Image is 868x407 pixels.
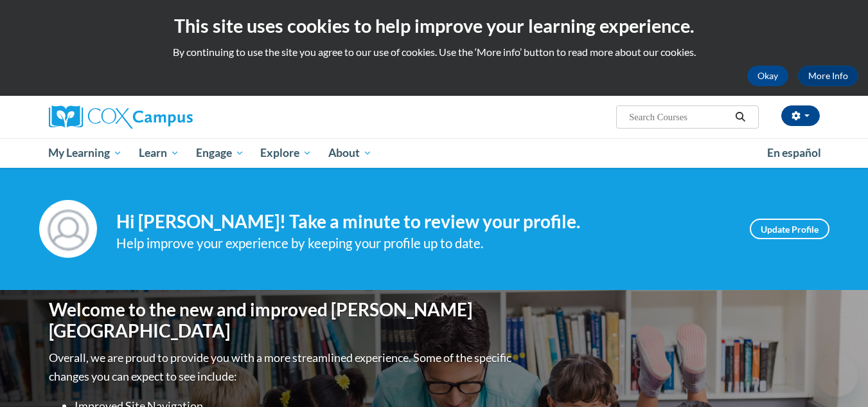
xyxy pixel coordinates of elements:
p: By continuing to use the site you agree to our use of cookies. Use the ‘More info’ button to read... [10,45,858,59]
a: My Learning [40,138,131,168]
a: Cox Campus [49,105,293,129]
img: Profile Image [39,200,97,258]
iframe: Button to launch messaging window [817,356,858,397]
h1: Welcome to the new and improved [PERSON_NAME][GEOGRAPHIC_DATA] [49,299,515,342]
div: Help improve your experience by keeping your profile up to date. [116,233,731,254]
input: Search Courses [628,109,731,125]
a: More Info [798,66,858,86]
span: En español [767,146,821,159]
a: About [320,138,380,168]
a: Explore [252,138,320,168]
button: Account Settings [781,105,820,126]
a: Update Profile [750,219,829,239]
span: About [328,145,372,161]
a: Engage [188,138,252,168]
span: Learn [139,145,179,161]
div: Main menu [30,138,839,168]
a: Learn [130,138,188,168]
span: Explore [260,145,312,161]
h4: Hi [PERSON_NAME]! Take a minute to review your profile. [116,211,731,233]
button: Search [731,109,750,125]
a: En español [759,140,829,167]
img: Cox Campus [49,105,193,129]
span: My Learning [48,145,122,161]
p: Overall, we are proud to provide you with a more streamlined experience. Some of the specific cha... [49,348,515,386]
button: Okay [747,66,788,86]
h2: This site uses cookies to help improve your learning experience. [10,13,858,39]
span: Engage [196,145,244,161]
